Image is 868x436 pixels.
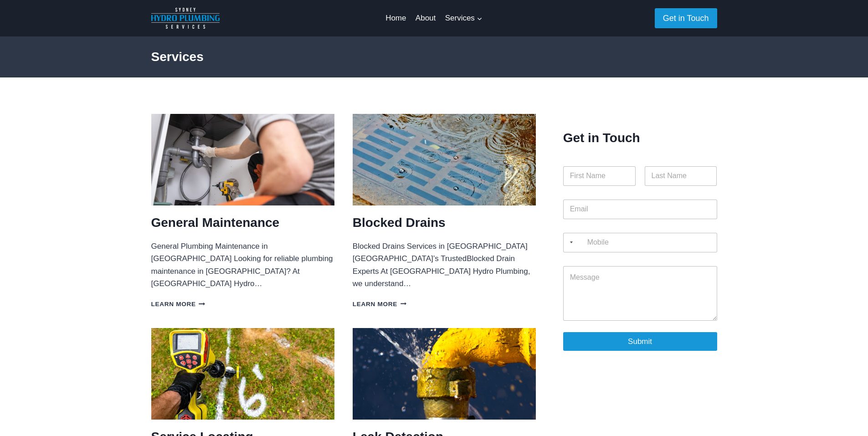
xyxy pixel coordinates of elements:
a: Blocked Drains [353,215,446,230]
input: Last Name [645,166,717,186]
h2: Services [151,47,717,67]
img: Sydney Hydro Plumbing [151,114,334,205]
span: Services [445,12,483,24]
h2: Get in Touch [563,114,717,148]
input: First Name [563,166,636,186]
input: Mobile [563,233,717,252]
p: General Plumbing Maintenance in [GEOGRAPHIC_DATA] Looking for reliable plumbing maintenance in [G... [151,240,334,290]
a: Learn more [353,301,407,308]
p: Blocked Drains Services in [GEOGRAPHIC_DATA] [GEOGRAPHIC_DATA]’s TrustedBlocked Drain Experts At ... [353,240,536,290]
nav: Primary Navigation [381,7,487,29]
a: General Maintenance [151,215,280,230]
a: Home [381,7,411,29]
input: Email [563,200,717,219]
img: Blocked Drains [151,328,334,420]
img: Leak Detection [353,328,536,420]
img: Sydney Hydro Plumbing Logo [151,8,220,29]
a: About [411,7,441,29]
img: Blocked Drains [353,114,536,205]
button: Selected country [563,233,576,252]
a: Services [440,7,487,29]
button: Submit [563,332,717,351]
a: Get in Touch [655,8,717,28]
a: Learn more [151,301,205,308]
